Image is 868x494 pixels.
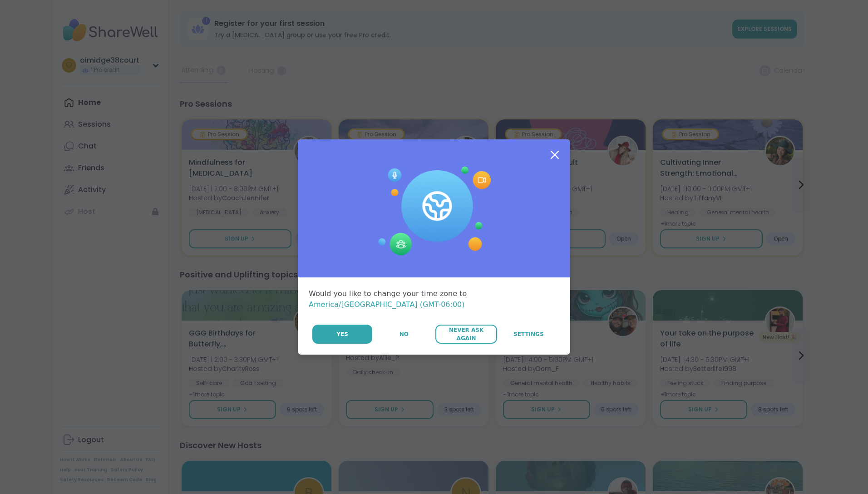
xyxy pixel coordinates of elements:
[377,167,491,256] img: Session Experience
[440,326,492,342] span: Never Ask Again
[312,325,372,344] button: Yes
[309,288,559,310] div: Would you like to change your time zone to
[399,330,409,338] span: No
[309,300,465,309] span: America/[GEOGRAPHIC_DATA] (GMT-06:00)
[498,325,559,344] a: Settings
[336,330,348,338] span: Yes
[373,325,434,344] button: No
[513,330,544,338] span: Settings
[435,325,497,344] button: Never Ask Again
